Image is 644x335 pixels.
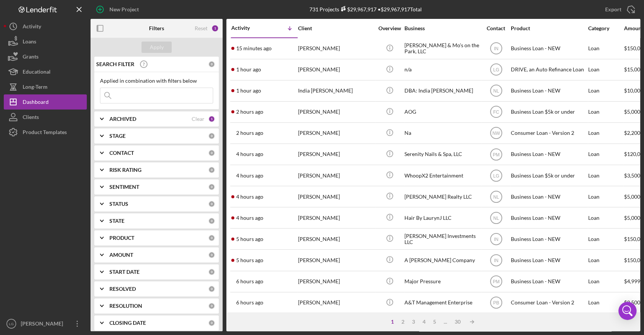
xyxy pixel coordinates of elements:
[208,201,215,207] div: 0
[492,131,500,136] text: NW
[404,123,480,143] div: Na
[588,60,623,80] div: Loan
[109,269,140,275] b: START DATE
[404,272,480,292] div: Major Pressure
[588,229,623,249] div: Loan
[588,102,623,122] div: Loan
[298,165,373,185] div: [PERSON_NAME]
[511,81,586,101] div: Business Loan - NEW
[588,165,623,185] div: Loan
[298,25,373,31] div: Client
[23,110,39,127] div: Clients
[298,293,373,313] div: [PERSON_NAME]
[236,215,263,221] time: 2025-09-16 19:29
[404,250,480,270] div: A [PERSON_NAME] Company
[398,319,408,325] div: 2
[511,187,586,207] div: Business Loan - NEW
[493,279,500,284] text: PM
[451,319,464,325] div: 30
[624,172,640,179] span: $3,500
[109,201,128,207] b: STATUS
[511,144,586,164] div: Business Loan - NEW
[624,108,640,115] span: $5,000
[91,2,146,17] button: New Project
[588,208,623,228] div: Loan
[208,150,215,156] div: 0
[624,215,640,221] span: $5,000
[588,123,623,143] div: Loan
[511,293,586,313] div: Consumer Loan - Version 2
[588,250,623,270] div: Loan
[408,319,419,325] div: 3
[109,286,136,292] b: RESOLVED
[493,67,499,73] text: LG
[4,79,87,94] a: Long-Term
[588,187,623,207] div: Loan
[236,109,263,115] time: 2025-09-16 21:56
[511,229,586,249] div: Business Loan - NEW
[23,49,38,66] div: Grants
[375,25,404,31] div: Overview
[96,61,134,67] b: SEARCH FILTER
[236,257,263,263] time: 2025-09-16 19:13
[23,79,48,96] div: Long-Term
[618,302,636,320] div: Open Intercom Messenger
[298,60,373,80] div: [PERSON_NAME]
[404,208,480,228] div: Hair By LaurynJ LLC
[298,208,373,228] div: [PERSON_NAME]
[493,194,499,199] text: NL
[208,133,215,139] div: 0
[511,165,586,185] div: Business Loan $5k or under
[4,94,87,110] button: Dashboard
[429,319,440,325] div: 5
[23,64,51,81] div: Educational
[624,278,640,284] span: $4,999
[208,218,215,224] div: 0
[208,167,215,173] div: 0
[208,61,215,68] div: 0
[4,110,87,125] button: Clients
[231,25,264,31] div: Activity
[588,81,623,101] div: Loan
[208,269,215,275] div: 0
[208,303,215,309] div: 0
[440,319,451,325] div: ...
[605,2,621,17] div: Export
[4,49,87,64] button: Grants
[109,2,139,17] div: New Project
[4,316,87,331] button: LG[PERSON_NAME]
[624,130,640,136] span: $2,200
[624,299,640,306] span: $2,500
[624,193,640,200] span: $5,000
[141,42,172,53] button: Apply
[236,278,263,284] time: 2025-09-16 18:24
[404,25,480,31] div: Business
[236,130,263,136] time: 2025-09-16 21:51
[23,94,49,111] div: Dashboard
[192,116,204,122] div: Clear
[404,102,480,122] div: AOG
[624,66,643,73] span: $15,000
[150,42,164,53] div: Apply
[236,236,263,242] time: 2025-09-16 19:16
[4,64,87,79] button: Educational
[149,25,164,31] b: Filters
[109,235,134,241] b: PRODUCT
[298,39,373,59] div: [PERSON_NAME]
[588,25,623,31] div: Category
[4,125,87,140] a: Product Templates
[236,88,261,94] time: 2025-09-16 23:05
[236,66,261,73] time: 2025-09-16 23:12
[9,322,14,326] text: LG
[298,81,373,101] div: India [PERSON_NAME]
[482,25,510,31] div: Contact
[109,116,136,122] b: ARCHIVED
[588,293,623,313] div: Loan
[109,167,141,173] b: RISK RATING
[23,125,67,142] div: Product Templates
[598,2,640,17] button: Export
[511,25,586,31] div: Product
